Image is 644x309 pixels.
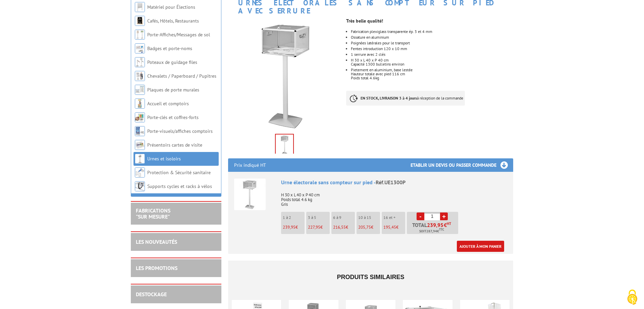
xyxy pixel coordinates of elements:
[351,41,513,45] li: Poignées latérales pour le transport
[383,225,405,230] p: €
[351,68,513,76] p: Pietement en aluminium, base lestée Hauteur totale avec pied 116 cm
[308,225,330,230] p: €
[439,228,444,231] sup: TTC
[147,59,197,65] a: Poteaux de guidage files
[351,76,513,80] p: Poids total 4.6kg
[147,128,213,134] a: Porte-visuels/affiches comptoirs
[135,43,145,53] img: Badges et porte-noms
[358,225,380,230] p: €
[417,213,424,220] a: -
[351,58,513,62] p: H 30 x L 40 x P 40 cm
[427,222,444,228] span: 239,95
[361,95,417,101] strong: EN STOCK, LIVRAISON 3 à 4 jours
[135,85,145,95] img: Plaques de porte murales
[383,215,405,220] p: 16 et +
[283,215,305,220] p: 1 à 2
[337,274,404,280] span: Produits similaires
[135,57,145,67] img: Poteaux de guidage files
[228,18,341,131] img: urnes_et_isoloirs_ue1300p.jpg
[440,213,448,220] a: +
[444,222,447,228] span: €
[147,32,210,38] a: Porte-Affiches/Messages de sol
[135,126,145,136] img: Porte-visuels/affiches comptoirs
[135,140,145,150] img: Présentoirs cartes de visite
[346,91,465,106] p: à réception de la commande
[281,179,507,186] div: Urne électorale sans compteur sur pied -
[351,62,513,66] p: Capacité 1300 bulletins environ
[409,222,458,234] p: Total
[147,4,195,10] a: Matériel pour Élections
[308,224,320,230] span: 227,95
[333,215,355,220] p: 6 à 9
[147,73,216,79] a: Chevalets / Paperboard / Pupitres
[457,241,504,252] a: Ajouter à mon panier
[147,183,212,189] a: Supports cycles et racks à vélos
[135,30,145,40] img: Porte-Affiches/Messages de sol
[234,179,266,210] img: Urne électorale sans compteur sur pied
[135,99,145,109] img: Accueil et comptoirs
[147,169,211,176] a: Protection & Sécurité sanitaire
[281,188,507,207] p: H 30 x L 40 x P 40 cm Poids total 4.6 kg Gris
[147,87,199,93] a: Plaques de porte murales
[426,229,437,234] span: 287,94
[447,221,451,226] sup: HT
[383,224,396,230] span: 195,45
[351,30,513,34] li: Fabrication plexiglass transparente ép. 3 et 4 mm
[621,286,644,309] button: Cookies (fenêtre modale)
[358,224,371,230] span: 205,75
[135,181,145,191] img: Supports cycles et racks à vélos
[351,35,513,39] li: Ossature en aluminium
[147,18,199,24] a: Cafés, Hôtels, Restaurants
[419,229,444,234] span: Soit €
[136,207,170,220] a: FABRICATIONS"Sur Mesure"
[333,224,346,230] span: 216,55
[147,142,202,148] a: Présentoirs cartes de visite
[411,158,513,172] h3: Etablir un devis ou passer commande
[333,225,355,230] p: €
[147,101,189,107] a: Accueil et comptoirs
[376,179,406,186] span: Réf.UE1300P
[147,156,181,162] a: Urnes et isoloirs
[276,134,293,155] img: urnes_et_isoloirs_ue1300p.jpg
[135,71,145,81] img: Chevalets / Paperboard / Pupitres
[135,2,145,12] img: Matériel pour Élections
[624,289,641,306] img: Cookies (fenêtre modale)
[351,52,513,56] li: 1 serrure avec 2 clés
[135,154,145,164] img: Urnes et isoloirs
[136,291,167,298] a: DESTOCKAGE
[135,112,145,122] img: Porte-clés et coffres-forts
[147,114,199,120] a: Porte-clés et coffres-forts
[136,238,177,245] a: LES NOUVEAUTÉS
[234,158,266,172] p: Prix indiqué HT
[308,215,330,220] p: 3 à 5
[358,215,380,220] p: 10 à 15
[283,224,296,230] span: 239,95
[136,265,177,271] a: LES PROMOTIONS
[351,47,513,51] li: Fentes introduction 120 x 10 mm
[135,167,145,178] img: Protection & Sécurité sanitaire
[147,45,192,51] a: Badges et porte-noms
[346,18,383,24] strong: Très belle qualité!
[135,16,145,26] img: Cafés, Hôtels, Restaurants
[283,225,305,230] p: €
